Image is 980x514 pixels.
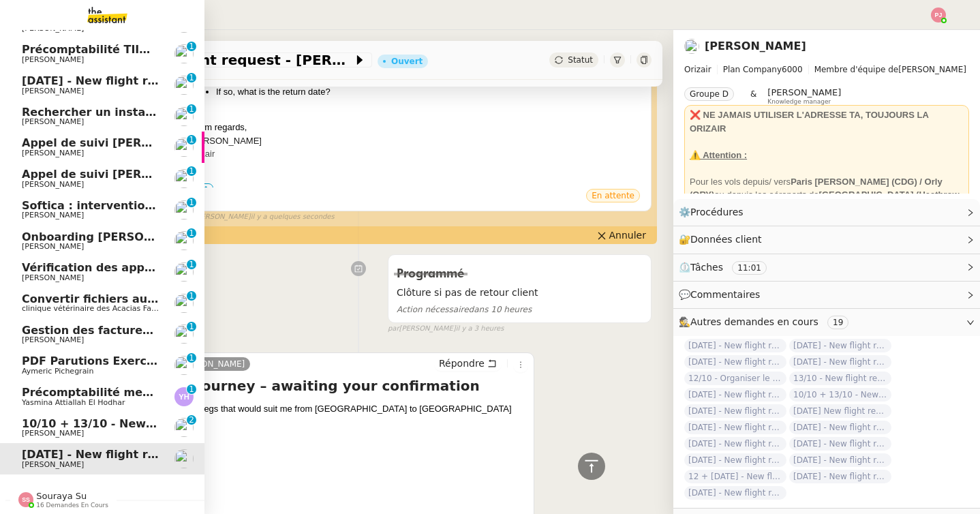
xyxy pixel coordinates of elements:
[187,166,196,176] nz-badge-sup: 1
[439,357,485,370] span: Répondre
[187,260,196,269] nz-badge-sup: 1
[690,150,747,160] u: ⚠️ Attention :
[36,491,87,501] span: Souraya Su
[684,453,786,467] span: [DATE] - New flight request - [PERSON_NAME]
[187,73,196,82] nz-badge-sup: 1
[187,135,196,145] nz-badge-sup: 1
[22,367,93,376] span: Aymeric Pichegrain
[187,353,196,363] nz-badge-sup: 1
[679,232,767,247] span: 🔐
[684,437,786,451] span: [DATE] - New flight request - [PERSON_NAME]
[18,492,33,507] img: svg
[679,316,854,327] span: 🕵️
[789,453,891,467] span: [DATE] - New flight request - [PERSON_NAME]
[22,168,272,181] span: Appel de suivi [PERSON_NAME] GESTION
[690,175,964,242] div: Pour les vols depuis/ vers ou depuis les aéroports de pensez à regarder les prix depuis
[391,57,423,65] div: Ouvert
[690,289,760,300] span: Commentaires
[22,335,84,344] span: [PERSON_NAME]
[679,289,766,300] span: 💬
[22,261,330,274] span: Vérification des appels sortants - septembre 2025
[690,234,762,245] span: Données client
[189,135,194,147] p: 1
[397,305,532,314] span: dans 10 heures
[684,421,786,434] span: [DATE] - New flight request - [PERSON_NAME]
[789,372,891,385] span: 13/10 - New flight request - [PERSON_NAME]
[174,169,194,188] img: users%2FW4OQjB9BRtYK2an7yusO0WsYLsD3%2Favatar%2F28027066-518b-424c-8476-65f2e549ac29
[22,273,84,282] span: [PERSON_NAME]
[174,294,194,313] img: users%2FUX3d5eFl6eVv5XRpuhmKXfpcWvv1%2Favatar%2Fdownload.jpeg
[684,87,734,101] nz-tag: Groupe D
[189,73,194,85] p: 1
[187,322,196,331] nz-badge-sup: 1
[187,42,196,51] nz-badge-sup: 1
[216,85,645,99] li: If so, what is the return date?
[174,324,194,344] img: users%2FRqsVXU4fpmdzH7OZdqyP8LuLV9O2%2Favatar%2F0d6ec0de-1f9c-4f7b-9412-5ce95fe5afa7
[690,316,818,327] span: Autres demandes en cours
[22,304,172,313] span: clinique vétérinaire des Acacias Famose
[690,110,928,134] strong: ❌ NE JAMAIS UTILISER L'ADRESSE TA, TOUJOURS LA ORIZAIR
[187,291,196,301] nz-badge-sup: 1
[723,65,782,74] span: Plan Company
[189,415,194,427] p: 2
[22,87,84,95] span: [PERSON_NAME]
[673,254,980,281] div: ⏲️Tâches 11:01
[684,63,969,76] span: [PERSON_NAME]
[187,198,196,207] nz-badge-sup: 1
[673,226,980,253] div: 🔐Données client
[251,211,335,223] span: il y a quelques secondes
[684,39,699,54] img: users%2FC9SBsJ0duuaSgpQFj5LgoEX8n0o2%2Favatar%2Fec9d51b8-9413-4189-adfb-7be4d8c96a3c
[22,43,282,56] span: Précomptabilité TIIME SV-Holding - [DATE]
[174,418,194,437] img: users%2FC9SBsJ0duuaSgpQFj5LgoEX8n0o2%2Favatar%2Fec9d51b8-9413-4189-adfb-7be4d8c96a3c
[174,262,194,282] img: users%2FW4OQjB9BRtYK2an7yusO0WsYLsD3%2Favatar%2F28027066-518b-424c-8476-65f2e549ac29
[397,305,469,314] span: Action nécessaire
[684,372,786,385] span: 12/10 - Organiser le vol [GEOGRAPHIC_DATA]-[GEOGRAPHIC_DATA]
[684,470,786,483] span: 12 + [DATE] - New flight request - [PERSON_NAME]
[789,421,891,434] span: [DATE] - New flight request - [PERSON_NAME]
[22,136,292,149] span: Appel de suivi [PERSON_NAME] - TEAMRESA
[174,107,194,126] img: users%2F2TyHGbgGwwZcFhdWHiwf3arjzPD2%2Favatar%2F1545394186276.jpeg
[22,230,270,243] span: Onboarding [PERSON_NAME] - EVOCORP
[189,42,194,54] p: 1
[174,76,194,95] img: users%2FC9SBsJ0duuaSgpQFj5LgoEX8n0o2%2Favatar%2Fec9d51b8-9413-4189-adfb-7be4d8c96a3c
[22,324,328,337] span: Gestion des factures d'achat - septembre/octobre
[673,282,980,308] div: 💬Commentaires
[189,384,194,397] p: 1
[22,55,84,64] span: [PERSON_NAME]
[189,166,194,179] p: 1
[679,262,778,273] span: ⏲️
[690,177,943,200] strong: Paris [PERSON_NAME] (CDG) / Orly (ORY)
[397,268,464,280] span: Programmé
[684,339,786,352] span: [DATE] - New flight request - [PERSON_NAME]
[684,355,786,369] span: [DATE] - New flight request - [PERSON_NAME]
[388,323,399,335] span: par
[827,316,848,329] nz-tag: 19
[388,323,504,335] small: [PERSON_NAME]
[22,180,84,189] span: [PERSON_NAME]
[189,104,194,117] p: 1
[187,228,196,238] nz-badge-sup: 1
[22,199,242,212] span: Softica : intervention pose caissons
[684,404,786,418] span: [DATE] - New flight request - [PERSON_NAME]
[72,376,528,395] h4: Re: Your Orizair journey – awaiting your confirmation
[684,486,786,500] span: [DATE] - New flight request - [PERSON_NAME]
[22,74,303,87] span: [DATE] - New flight request - [PERSON_NAME]
[705,40,806,52] a: [PERSON_NAME]
[189,291,194,303] p: 1
[189,122,247,132] span: Warm regards,
[690,190,962,226] strong: [GEOGRAPHIC_DATA] (Heathrow, [GEOGRAPHIC_DATA], [GEOGRAPHIC_DATA], [GEOGRAPHIC_DATA])
[189,198,194,210] p: 1
[673,199,980,226] div: ⚙️Procédures
[397,285,643,301] span: Clôture si pas de retour client
[22,354,328,367] span: PDF Parutions Exercices de style - 6 octobre 2025
[189,260,194,272] p: 1
[172,358,251,370] a: [PERSON_NAME]
[789,470,891,483] span: [DATE] - New flight request - [DEMOGRAPHIC_DATA][PERSON_NAME]
[690,262,723,273] span: Tâches
[782,65,803,74] span: 6000
[187,384,196,394] nz-badge-sup: 1
[183,211,335,223] small: [PERSON_NAME]
[22,106,292,119] span: Rechercher un installateur de porte blindée
[22,448,303,461] span: [DATE] - New flight request - [PERSON_NAME]
[690,207,744,217] span: Procédures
